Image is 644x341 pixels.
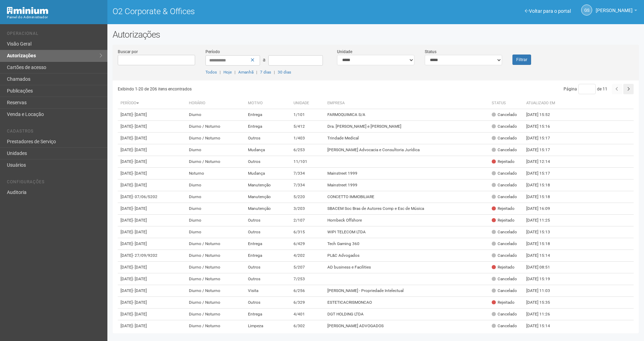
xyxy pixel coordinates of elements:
[186,109,246,121] td: Diurno
[523,156,561,168] td: [DATE] 12:14
[492,194,517,200] div: Cancelado
[492,217,515,223] div: Rejeitado
[7,7,48,14] img: Minium
[523,250,561,262] td: [DATE] 15:14
[186,191,246,203] td: Diurno
[186,297,246,309] td: Diurno / Noturno
[523,320,561,332] td: [DATE] 15:14
[186,156,246,168] td: Diurno / Noturno
[291,109,325,121] td: 1/101
[492,135,517,141] div: Cancelado
[118,144,186,156] td: [DATE]
[325,133,489,144] td: Trindade Medical
[291,98,325,109] th: Unidade
[118,215,186,226] td: [DATE]
[291,285,325,297] td: 6/256
[186,309,246,320] td: Diurno / Noturno
[325,250,489,262] td: PL&C Advogados
[245,121,291,133] td: Entrega
[133,194,157,199] span: - 07/06/5202
[325,238,489,250] td: Tech Gaming 360
[523,262,561,273] td: [DATE] 08:51
[186,250,246,262] td: Diurno / Noturno
[186,285,246,297] td: Diurno / Noturno
[291,121,325,133] td: 5/412
[581,4,592,16] a: GS
[245,285,291,297] td: Visita
[325,297,489,309] td: ESTETICACRISMONCAO
[291,203,325,215] td: 3/203
[523,133,561,144] td: [DATE] 15:17
[523,215,561,226] td: [DATE] 11:25
[523,309,561,320] td: [DATE] 11:26
[291,191,325,203] td: 5/220
[186,144,246,156] td: Diurno
[133,147,147,152] span: - [DATE]
[523,238,561,250] td: [DATE] 15:18
[118,156,186,168] td: [DATE]
[186,179,246,191] td: Diurno
[492,170,517,176] div: Cancelado
[325,203,489,215] td: SBACEM Soc Bras de Autores Comp e Esc de Música
[118,297,186,309] td: [DATE]
[186,168,246,179] td: Noturno
[489,98,523,109] th: Status
[245,226,291,238] td: Outros
[118,98,186,109] th: Período
[234,70,236,75] span: |
[245,320,291,332] td: Limpeza
[205,70,217,75] a: Todos
[263,57,266,62] span: a
[245,191,291,203] td: Manutenção
[523,121,561,133] td: [DATE] 15:16
[512,55,531,65] button: Filtrar
[596,9,637,14] a: [PERSON_NAME]
[492,323,517,329] div: Cancelado
[523,109,561,121] td: [DATE] 15:52
[291,133,325,144] td: 1/403
[133,112,147,117] span: - [DATE]
[325,179,489,191] td: Mainstreet 1999
[186,273,246,285] td: Diurno / Noturno
[186,215,246,226] td: Diurno
[113,29,639,40] h2: Autorizações
[492,229,517,235] div: Cancelado
[118,238,186,250] td: [DATE]
[325,320,489,332] td: [PERSON_NAME] ADVOGADOS
[245,215,291,226] td: Outros
[133,230,147,234] span: - [DATE]
[492,124,517,129] div: Cancelado
[245,309,291,320] td: Entrega
[118,203,186,215] td: [DATE]
[291,238,325,250] td: 6/429
[7,14,102,20] div: Painel do Administrador
[220,70,221,75] span: |
[118,250,186,262] td: [DATE]
[133,300,147,305] span: - [DATE]
[245,297,291,309] td: Outros
[260,70,271,75] a: 7 dias
[118,285,186,297] td: [DATE]
[118,226,186,238] td: [DATE]
[291,309,325,320] td: 4/401
[523,168,561,179] td: [DATE] 15:17
[523,179,561,191] td: [DATE] 15:18
[523,191,561,203] td: [DATE] 15:18
[245,273,291,285] td: Outros
[245,133,291,144] td: Outros
[118,191,186,203] td: [DATE]
[523,226,561,238] td: [DATE] 15:13
[564,87,607,91] span: Página de 11
[7,129,102,136] li: Cadastros
[245,98,291,109] th: Motivo
[256,70,257,75] span: |
[133,241,147,246] span: - [DATE]
[291,250,325,262] td: 4/202
[291,144,325,156] td: 6/253
[492,288,517,294] div: Cancelado
[492,182,517,188] div: Cancelado
[325,109,489,121] td: FARMOQUIMICA S/A
[492,253,517,259] div: Cancelado
[291,179,325,191] td: 7/334
[118,273,186,285] td: [DATE]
